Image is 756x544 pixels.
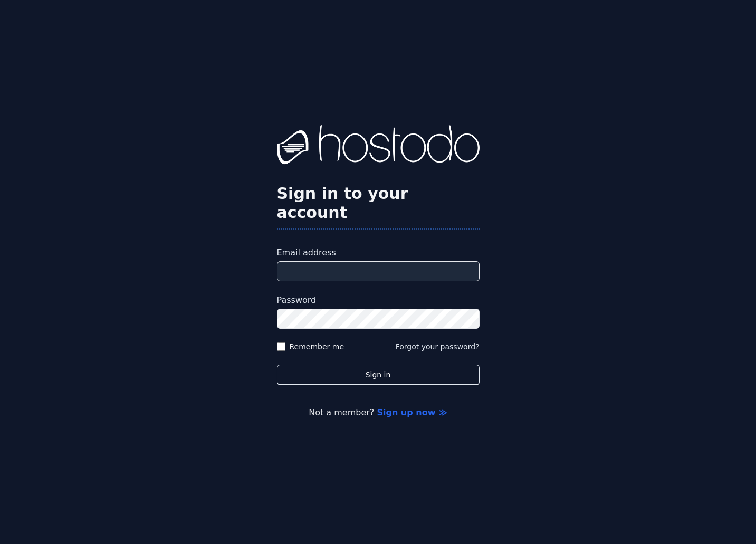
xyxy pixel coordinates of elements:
label: Email address [277,246,480,259]
label: Remember me [290,341,344,352]
p: Not a member? [51,406,705,419]
img: Hostodo [277,125,480,167]
button: Sign in [277,365,480,385]
a: Sign up now ≫ [377,407,447,417]
label: Password [277,294,480,307]
button: Forgot your password? [396,341,480,352]
h2: Sign in to your account [277,184,480,222]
